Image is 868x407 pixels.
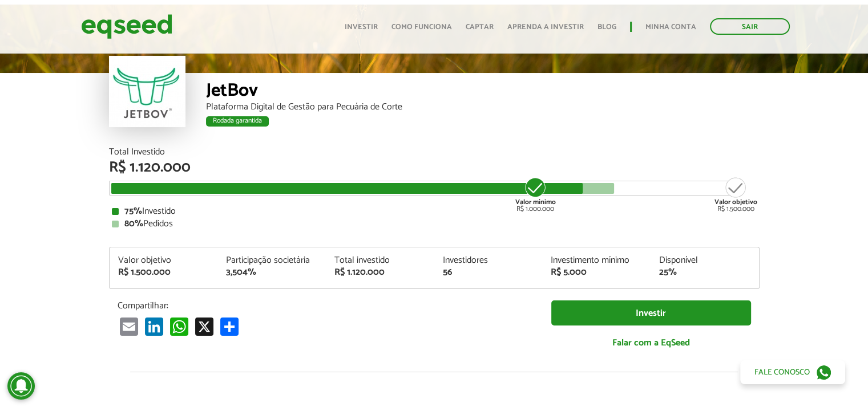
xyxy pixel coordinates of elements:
[206,82,760,103] div: JetBov
[118,317,140,336] a: Email
[118,268,209,277] div: R$ 1.500.000
[551,268,642,277] div: R$ 5.000
[118,256,209,265] div: Valor objetivo
[551,256,642,265] div: Investimento mínimo
[740,360,845,384] a: Fale conosco
[124,216,143,231] strong: 80%
[659,256,750,265] div: Disponível
[112,207,757,216] div: Investido
[334,256,426,265] div: Total investido
[112,219,757,229] div: Pedidos
[168,317,191,336] a: WhatsApp
[206,103,760,112] div: Plataforma Digital de Gestão para Pecuária de Corte
[659,268,750,277] div: 25%
[226,268,317,277] div: 3,504%
[218,317,241,336] a: Partilhar
[391,23,452,31] a: Como funciona
[551,300,751,326] a: Investir
[710,18,790,35] a: Sair
[193,317,216,336] a: X
[143,317,165,336] a: LinkedIn
[109,160,760,175] div: R$ 1.120.000
[118,300,534,311] p: Compartilhar:
[81,11,172,42] img: EqSeed
[442,268,534,277] div: 56
[551,331,751,355] a: Falar com a EqSeed
[345,23,378,31] a: Investir
[714,197,757,207] strong: Valor objetivo
[597,23,616,31] a: Blog
[515,197,556,207] strong: Valor mínimo
[442,256,534,265] div: Investidores
[124,203,142,219] strong: 75%
[507,23,584,31] a: Aprenda a investir
[109,148,760,157] div: Total Investido
[514,176,557,213] div: R$ 1.000.000
[206,116,269,127] div: Rodada garantida
[714,176,757,213] div: R$ 1.500.000
[645,23,696,31] a: Minha conta
[334,268,426,277] div: R$ 1.120.000
[226,256,317,265] div: Participação societária
[466,23,494,31] a: Captar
